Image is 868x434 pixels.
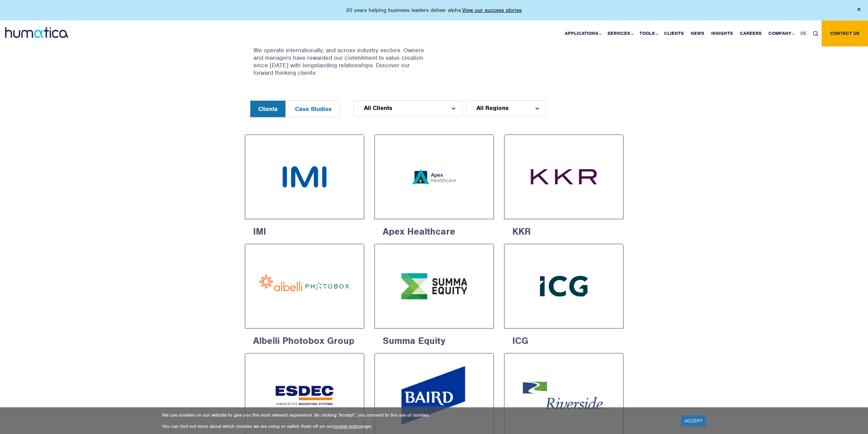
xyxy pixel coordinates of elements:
[387,257,481,316] img: Summa Equity
[258,366,351,425] img: Esdec
[162,412,673,418] p: We use cookies on our website to give you the most relevant experience. By clicking “Accept”, you...
[245,219,364,241] h6: IMI
[253,46,429,76] p: We operate internationally, and across industry sectors. Owners and managers have rewarded our co...
[797,20,810,46] a: DE
[476,105,509,111] span: All Regions
[708,20,736,46] a: Insights
[258,257,351,316] img: Albelli Photobox Group
[822,20,868,46] a: Contact us
[504,328,623,350] h6: ICG
[364,105,392,111] span: All Clients
[374,219,494,241] h6: Apex Healthcare
[604,20,636,46] a: Services
[405,148,464,206] img: Apex Healthcare
[561,20,604,46] a: Applications
[681,415,706,426] a: ACCEPT
[636,20,661,46] a: Tools
[452,108,455,110] img: d_arroww
[535,108,539,110] img: d_arroww
[250,101,285,117] button: Clients
[813,31,818,36] img: search_icon
[765,20,797,46] a: Company
[661,20,687,46] a: Clients
[517,148,610,206] img: KKR
[687,20,708,46] a: News
[162,423,673,429] p: You can find out more about which cookies we are using or switch them off on our page.
[517,257,610,316] img: Intermediate Capital Group
[401,366,467,425] img: Baird Capital
[736,20,765,46] a: Careers
[334,423,361,429] a: cookie policy
[287,101,339,117] button: Case Studies
[517,366,610,425] img: Riverside
[800,30,806,36] span: DE
[346,7,522,14] p: 20 years helping business leaders deliver alpha.
[462,7,522,14] a: View our success stories
[245,328,364,350] h6: Albelli Photobox Group
[374,328,494,350] h6: Summa Equity
[258,148,351,206] img: IMI
[504,219,623,241] h6: KKR
[5,27,68,38] img: logo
